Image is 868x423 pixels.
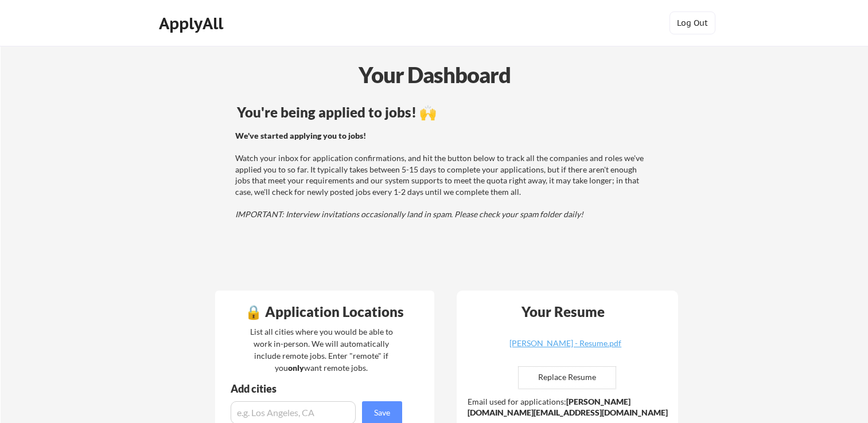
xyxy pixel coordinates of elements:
[218,305,431,319] div: 🔒 Application Locations
[288,363,304,373] strong: only
[670,11,715,34] button: Log Out
[235,130,649,220] div: Watch your inbox for application confirmations, and hit the button below to track all the compani...
[1,58,868,91] div: Your Dashboard
[507,305,620,319] div: Your Resume
[235,209,583,219] em: IMPORTANT: Interview invitations occasionally land in spam. Please check your spam folder daily!
[468,397,668,418] strong: [PERSON_NAME][DOMAIN_NAME][EMAIL_ADDRESS][DOMAIN_NAME]
[237,105,651,119] div: You're being applied to jobs! 🙌
[243,326,400,374] div: List all cities where you would be able to work in-person. We will automatically include remote j...
[497,339,634,357] a: [PERSON_NAME] - Resume.pdf
[497,339,634,347] div: [PERSON_NAME] - Resume.pdf
[159,14,227,33] div: ApplyAll
[235,131,366,140] strong: We've started applying you to jobs!
[231,383,405,394] div: Add cities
